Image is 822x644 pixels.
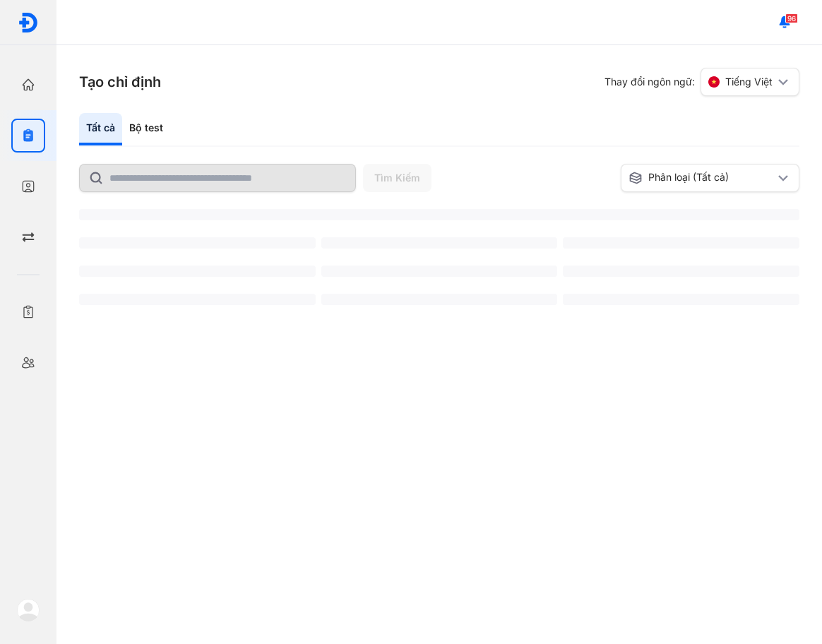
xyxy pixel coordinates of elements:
span: ‌ [321,266,558,277]
span: ‌ [79,209,799,220]
span: ‌ [79,294,316,305]
span: ‌ [79,237,316,249]
button: Tìm Kiếm [363,164,431,192]
span: 96 [785,13,798,23]
span: ‌ [563,237,799,249]
span: ‌ [321,237,558,249]
img: logo [18,12,39,33]
span: ‌ [79,266,316,277]
img: logo [17,599,40,621]
div: Thay đổi ngôn ngữ: [604,68,799,96]
span: ‌ [563,266,799,277]
div: Tất cả [79,113,122,145]
h3: Tạo chỉ định [79,72,161,92]
div: Bộ test [122,113,170,145]
span: ‌ [563,294,799,305]
span: ‌ [321,294,558,305]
